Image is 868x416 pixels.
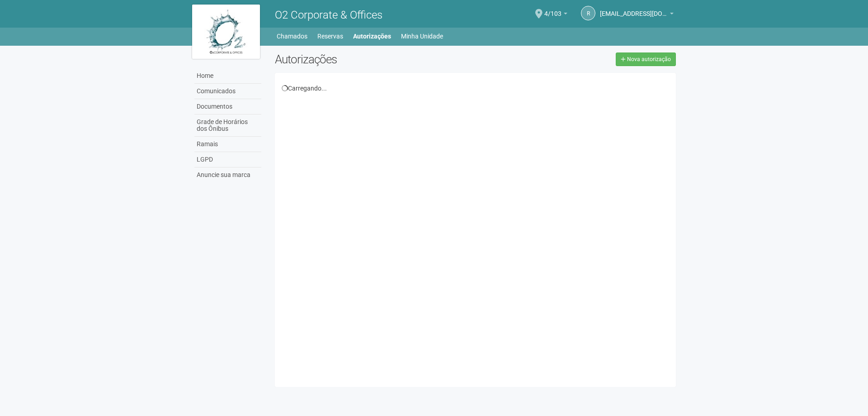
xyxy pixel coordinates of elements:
h2: Autorizações [275,53,468,66]
a: Grade de Horários dos Ônibus [194,115,261,137]
a: Chamados [277,30,307,43]
span: O2 Corporate & Offices [275,9,382,21]
span: 4/103 [544,1,561,17]
a: r [581,6,595,20]
span: riodejaneiro.o2corporate@regus.com [600,1,668,17]
a: Reservas [317,30,343,43]
a: Anuncie sua marca [194,167,261,182]
a: Minha Unidade [401,30,443,43]
a: LGPD [194,152,261,167]
a: Ramais [194,137,261,152]
a: [EMAIL_ADDRESS][DOMAIN_NAME] [600,11,674,19]
img: logo.jpg [192,5,260,59]
a: Comunicados [194,84,261,99]
a: Nova autorização [616,53,676,66]
a: Home [194,68,261,84]
span: Nova autorização [627,56,671,62]
div: Carregando... [282,84,669,92]
a: Documentos [194,99,261,115]
a: 4/103 [544,11,567,19]
a: Autorizações [353,30,391,43]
